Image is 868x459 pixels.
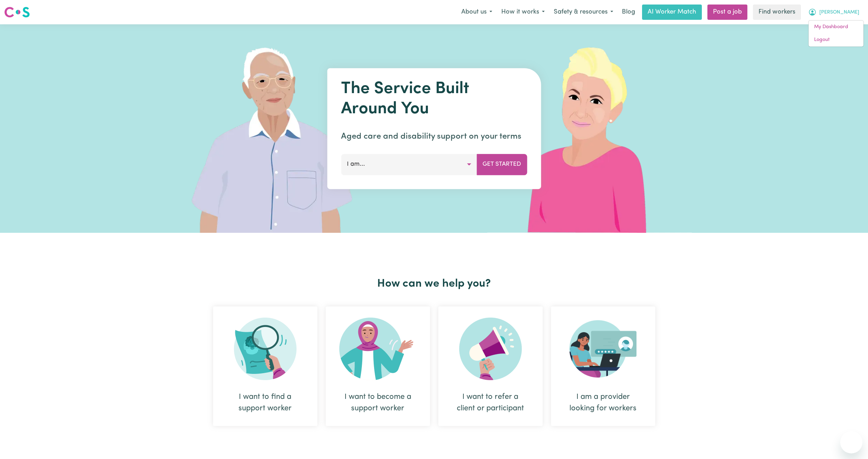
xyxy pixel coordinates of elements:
[707,5,747,20] a: Post a job
[459,318,522,380] img: Refer
[753,5,801,20] a: Find workers
[809,33,863,47] a: Logout
[342,391,413,414] div: I want to become a support worker
[438,306,543,426] div: I want to refer a client or participant
[551,306,655,426] div: I am a provider looking for workers
[213,306,317,426] div: I want to find a support worker
[339,318,416,380] img: Become Worker
[819,9,859,16] span: [PERSON_NAME]
[455,391,526,414] div: I want to refer a client or participant
[477,154,527,175] button: Get Started
[618,5,639,20] a: Blog
[4,6,30,18] img: Careseekers logo
[341,130,527,143] p: Aged care and disability support on your terms
[568,391,639,414] div: I am a provider looking for workers
[341,79,527,119] h1: The Service Built Around You
[230,391,301,414] div: I want to find a support worker
[497,5,549,19] button: How it works
[341,154,477,175] button: I am...
[642,5,702,20] a: AI Worker Match
[840,431,862,453] iframe: Button to launch messaging window, conversation in progress
[549,5,618,19] button: Safety & resources
[808,20,864,47] div: My Account
[234,318,297,380] img: Search
[569,318,637,380] img: Provider
[209,277,659,290] h2: How can we help you?
[457,5,497,19] button: About us
[4,4,30,20] a: Careseekers logo
[804,5,864,19] button: My Account
[326,306,430,426] div: I want to become a support worker
[809,21,863,34] a: My Dashboard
